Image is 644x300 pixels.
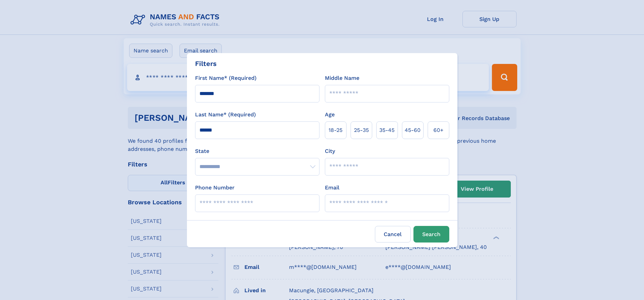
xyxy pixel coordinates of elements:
[195,59,217,69] div: Filters
[195,111,256,119] label: Last Name* (Required)
[329,126,342,134] span: 18‑25
[325,184,339,192] label: Email
[195,74,257,82] label: First Name* (Required)
[405,126,421,134] span: 45‑60
[375,226,411,243] label: Cancel
[195,184,235,192] label: Phone Number
[413,226,449,243] button: Search
[195,147,319,155] label: State
[354,126,369,134] span: 25‑35
[325,111,335,119] label: Age
[379,126,395,134] span: 35‑45
[325,74,359,82] label: Middle Name
[433,126,444,134] span: 60+
[325,147,335,155] label: City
